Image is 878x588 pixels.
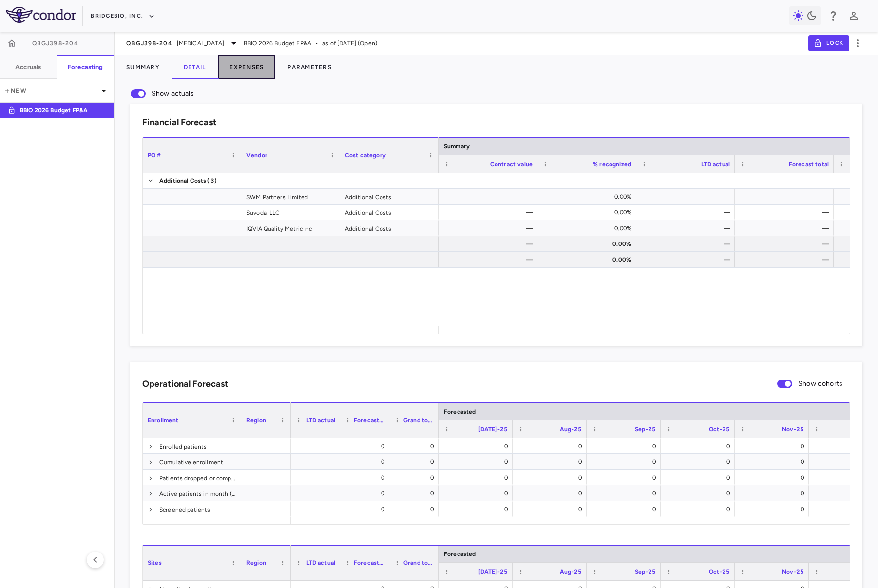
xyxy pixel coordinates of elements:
[546,205,631,220] div: 0.00%
[808,35,849,51] button: Lock
[148,152,161,159] span: PO #
[349,485,384,501] div: 0
[159,439,207,454] span: Enrolled patients
[818,438,878,454] div: 0
[4,86,98,95] p: New
[782,568,804,575] span: Nov-25
[444,408,476,415] span: Forecasted
[207,173,216,189] span: (3)
[522,438,582,454] div: 0
[349,454,384,470] div: 0
[340,205,439,220] div: Additional Costs
[448,501,508,517] div: 0
[522,501,582,517] div: 0
[68,63,103,71] h6: Forecasting
[670,470,730,485] div: 0
[478,568,508,575] span: [DATE]-25
[744,501,804,517] div: 0
[340,189,439,204] div: Additional Costs
[670,438,730,454] div: 0
[349,501,384,517] div: 0
[798,379,842,389] span: Show cohorts
[818,485,878,501] div: 0
[818,470,878,485] div: 0
[398,485,434,501] div: 0
[448,220,533,236] div: —
[32,39,78,47] span: QBGJ398-204
[6,7,76,23] img: logo-full-SnFGN8VE.png
[218,55,275,79] button: Expenses
[448,470,508,485] div: 0
[244,39,311,48] span: BBIO 2026 Budget FP&A
[448,189,533,205] div: —
[398,454,434,470] div: 0
[596,438,656,454] div: 0
[177,39,224,48] span: [MEDICAL_DATA]
[670,454,730,470] div: 0
[340,220,439,236] div: Additional Costs
[546,236,631,252] div: 0.00%
[306,559,336,566] span: LTD actual
[403,559,434,566] span: Grand total
[560,568,582,575] span: Aug-25
[398,501,434,517] div: 0
[246,417,266,424] span: Region
[159,486,235,502] span: Active patients in month (patient months)
[354,559,384,566] span: Forecasted total
[125,83,194,104] label: Show actuals
[522,470,582,485] div: 0
[490,161,533,168] span: Contract value
[596,485,656,501] div: 0
[596,470,656,485] div: 0
[115,55,172,79] button: Summary
[398,470,434,485] div: 0
[159,454,223,470] span: Cumulative enrollment
[349,438,384,454] div: 0
[744,220,829,236] div: —
[744,205,829,220] div: —
[322,39,377,48] span: as of [DATE] (Open)
[91,8,155,24] button: BridgeBio, Inc.
[246,559,266,566] span: Region
[354,417,384,424] span: Forecasted total
[142,116,216,129] h6: Financial Forecast
[645,236,730,252] div: —
[596,501,656,517] div: 0
[349,470,384,485] div: 0
[448,252,533,268] div: —
[744,485,804,501] div: 0
[148,417,179,424] span: Enrollment
[159,470,235,486] span: Patients dropped or completed
[744,252,829,268] div: —
[670,485,730,501] div: 0
[398,438,434,454] div: 0
[522,485,582,501] div: 0
[701,161,730,168] span: LTD actual
[241,220,340,236] div: IQVIA Quality Metric Inc
[522,454,582,470] div: 0
[159,502,211,518] span: Screened patients
[448,454,508,470] div: 0
[645,252,730,268] div: —
[148,559,162,566] span: Sites
[645,220,730,236] div: —
[306,417,336,424] span: LTD actual
[546,189,631,205] div: 0.00%
[546,252,631,268] div: 0.00%
[448,438,508,454] div: 0
[744,189,829,205] div: —
[315,39,318,48] span: •
[635,568,656,575] span: Sep-25
[546,220,631,236] div: 0.00%
[448,485,508,501] div: 0
[771,374,842,394] label: Show cohorts
[403,417,434,424] span: Grand total
[818,501,878,517] div: 0
[142,378,228,391] h6: Operational Forecast
[593,161,631,168] span: % recognized
[275,55,344,79] button: Parameters
[596,454,656,470] div: 0
[345,152,386,159] span: Cost category
[709,426,730,433] span: Oct-25
[20,106,93,115] p: BBIO 2026 Budget FP&A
